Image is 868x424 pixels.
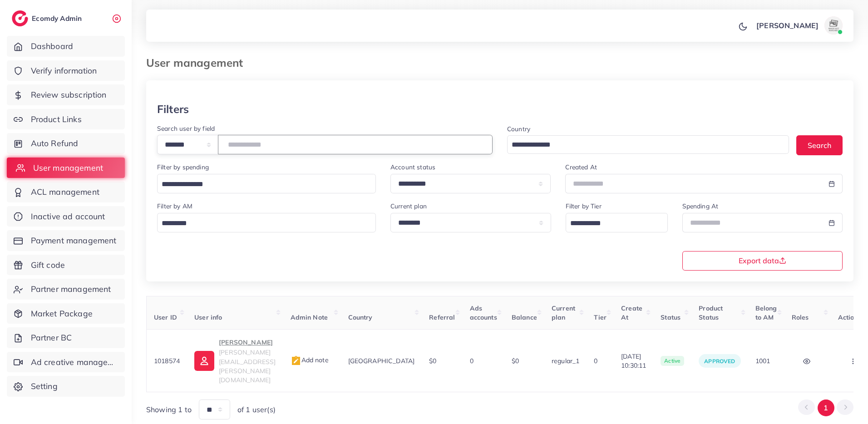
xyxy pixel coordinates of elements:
[157,202,192,211] label: Filter by AM
[157,124,215,133] label: Search user by field
[237,404,276,415] span: of 1 user(s)
[158,177,364,192] input: Search for option
[7,279,125,300] a: Partner management
[7,158,125,178] a: User management
[796,135,843,155] button: Search
[291,313,328,321] span: Admin Note
[755,357,770,365] span: 1001
[31,356,118,368] span: Ad creative management
[594,357,597,365] span: 0
[7,36,125,57] a: Dashboard
[154,357,180,365] span: 1018574
[194,337,276,385] a: [PERSON_NAME][PERSON_NAME][EMAIL_ADDRESS][PERSON_NAME][DOMAIN_NAME]
[31,235,117,247] span: Payment management
[512,313,537,321] span: Balance
[508,138,777,152] input: Search for option
[7,352,125,373] a: Ad creative management
[7,84,125,105] a: Review subscription
[682,202,719,211] label: Spending At
[291,356,329,364] span: Add note
[157,213,376,232] div: Search for option
[512,357,519,365] span: $0
[507,135,789,154] div: Search for option
[7,327,125,348] a: Partner BC
[566,202,602,211] label: Filter by Tier
[390,202,427,211] label: Current plan
[704,358,735,365] span: approved
[31,186,99,198] span: ACL management
[31,380,58,392] span: Setting
[824,16,843,35] img: avatar
[7,206,125,227] a: Inactive ad account
[348,357,415,365] span: [GEOGRAPHIC_DATA]
[7,182,125,202] a: ACL management
[154,313,177,321] span: User ID
[31,113,82,125] span: Product Links
[31,65,97,77] span: Verify information
[146,56,250,69] h3: User management
[7,133,125,154] a: Auto Refund
[7,109,125,130] a: Product Links
[33,162,103,174] span: User management
[699,304,723,321] span: Product Status
[838,313,861,321] span: Actions
[158,217,364,231] input: Search for option
[194,313,222,321] span: User info
[755,304,777,321] span: Belong to AM
[31,308,93,320] span: Market Package
[739,257,786,264] span: Export data
[798,399,853,416] ul: Pagination
[594,313,607,321] span: Tier
[31,211,105,222] span: Inactive ad account
[31,283,111,295] span: Partner management
[507,124,530,133] label: Country
[661,356,684,366] span: active
[31,138,79,149] span: Auto Refund
[157,103,189,116] h3: Filters
[818,399,834,416] button: Go to page 1
[429,357,436,365] span: $0
[390,163,435,172] label: Account status
[751,16,846,35] a: [PERSON_NAME]avatar
[146,404,192,415] span: Showing 1 to
[470,304,497,321] span: Ads accounts
[470,357,473,365] span: 0
[7,230,125,251] a: Payment management
[756,20,819,31] p: [PERSON_NAME]
[7,376,125,397] a: Setting
[429,313,455,321] span: Referral
[7,255,125,276] a: Gift code
[157,163,209,172] label: Filter by spending
[348,313,373,321] span: Country
[31,40,73,52] span: Dashboard
[12,10,28,26] img: logo
[219,337,276,348] p: [PERSON_NAME]
[552,304,575,321] span: Current plan
[7,303,125,324] a: Market Package
[661,313,681,321] span: Status
[566,213,668,232] div: Search for option
[12,10,84,26] a: logoEcomdy Admin
[621,304,642,321] span: Create At
[157,174,376,193] div: Search for option
[291,355,301,366] img: admin_note.cdd0b510.svg
[31,259,65,271] span: Gift code
[552,357,579,365] span: regular_1
[792,313,809,321] span: Roles
[7,60,125,81] a: Verify information
[565,163,597,172] label: Created At
[219,348,276,384] span: [PERSON_NAME][EMAIL_ADDRESS][PERSON_NAME][DOMAIN_NAME]
[567,217,656,231] input: Search for option
[31,332,72,344] span: Partner BC
[682,251,843,271] button: Export data
[32,14,84,23] h2: Ecomdy Admin
[194,351,214,371] img: ic-user-info.36bf1079.svg
[621,352,646,370] span: [DATE] 10:30:11
[31,89,107,101] span: Review subscription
